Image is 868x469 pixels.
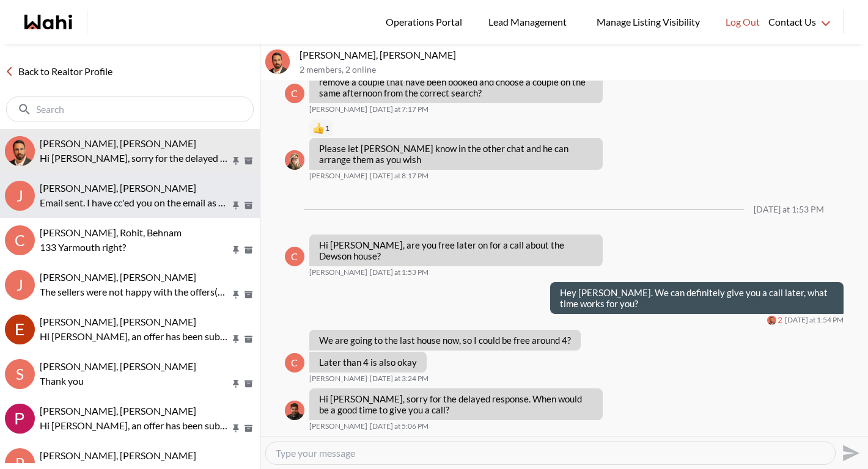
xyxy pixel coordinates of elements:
button: Pin [230,423,241,434]
button: Pin [230,379,241,389]
button: Pin [230,156,241,166]
p: 2 members , 2 online [300,65,863,75]
time: 2025-08-21T17:54:09.806Z [785,315,844,325]
span: 1 [325,123,329,133]
span: [PERSON_NAME], [PERSON_NAME] [40,271,196,283]
p: Hi [PERSON_NAME], sorry for the delayed response. When would be a good time to give you a call? [40,151,230,165]
span: [PERSON_NAME] [309,104,367,114]
span: [PERSON_NAME] [309,171,367,181]
span: [PERSON_NAME] [309,374,367,384]
div: C [285,247,304,266]
p: [PERSON_NAME], [PERSON_NAME] [300,49,863,61]
div: S [5,359,35,389]
div: C [285,84,304,103]
button: Reactions: like [313,123,329,133]
span: [PERSON_NAME], [PERSON_NAME] [40,137,196,149]
span: [PERSON_NAME], [PERSON_NAME] [40,449,196,461]
p: Hi [PERSON_NAME], sorry for the delayed response. When would be a good time to give you a call? [319,393,593,415]
button: Archive [242,334,255,344]
div: C [285,353,304,373]
p: Hi [PERSON_NAME], an offer has been submitted for [STREET_ADDRESS]. If you’re still interested in... [40,418,230,433]
button: Pin [230,289,241,300]
span: [PERSON_NAME], [PERSON_NAME] [40,316,196,327]
img: F [285,401,304,420]
img: P [5,404,35,434]
time: 2025-08-18T23:17:19.598Z [370,104,428,114]
div: J [5,270,35,300]
span: Lead Management [488,14,571,30]
div: Caroline Rouben, Behnam [265,49,290,74]
p: The sellers were not happy with the offers(Price) they received earlier. [40,285,230,299]
p: Email sent. I have cc'ed you on the email as well. Let us know how it goes. [40,195,230,210]
time: 2025-08-21T19:24:07.118Z [370,374,428,384]
div: Reaction list [309,118,608,138]
img: C [5,136,35,166]
time: 2025-08-21T21:06:04.140Z [370,421,428,431]
div: C [5,225,35,255]
a: Wahi homepage [24,15,72,29]
button: Archive [242,289,255,300]
div: Behnam Fazili [767,316,776,325]
button: Archive [242,200,255,211]
button: Archive [242,245,255,255]
div: [DATE] at 1:53 PM [754,205,824,215]
span: [PERSON_NAME], [PERSON_NAME] [40,182,196,194]
img: C [265,49,290,74]
div: Erik Alarcon, Behnam [5,314,35,344]
button: Archive [242,379,255,389]
span: [PERSON_NAME] [309,421,367,431]
button: Archive [242,423,255,434]
p: Thank you [40,374,230,388]
time: 2025-08-21T17:53:28.723Z [370,267,428,277]
div: Faraz Azam [285,401,304,420]
div: Barbara Funt [285,150,304,170]
span: 2 [778,315,782,325]
button: Send [836,439,863,467]
p: Later than 4 is also okay [319,357,417,368]
p: Hi [PERSON_NAME], an offer has been submitted for [STREET_ADDRESS]. If you’re still interested in... [40,329,230,344]
span: [PERSON_NAME], Rohit, Behnam [40,227,182,238]
span: Manage Listing Visibility [593,14,704,30]
p: Please let [PERSON_NAME] know in the other chat and he can arrange them as you wish [319,143,593,165]
img: E [5,314,35,344]
button: Pin [230,200,241,211]
div: Pat Ade, Behnam [5,404,35,434]
textarea: Type your message [276,447,825,459]
p: Hey [PERSON_NAME]. We can definitely give you a call later, what time works for you? [560,287,834,309]
p: 133 Yarmouth right? [40,240,230,255]
span: Operations Portal [386,14,466,30]
img: B [285,150,304,170]
span: [PERSON_NAME] [309,267,367,277]
div: Caroline Rouben, Behnam [5,136,35,166]
button: Pin [230,334,241,344]
p: Hi [PERSON_NAME], are you free later on for a call about the Dewson house? [319,239,593,261]
p: We are going to the last house now, so I could be free around 4? [319,335,571,346]
time: 2025-08-19T00:17:26.860Z [370,171,428,181]
div: J [5,181,35,211]
img: B [767,316,776,325]
button: Archive [242,156,255,166]
input: Search [36,103,226,115]
span: [PERSON_NAME], [PERSON_NAME] [40,405,196,416]
span: Log Out [726,14,760,30]
button: Pin [230,245,241,255]
span: [PERSON_NAME], [PERSON_NAME] [40,360,196,372]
